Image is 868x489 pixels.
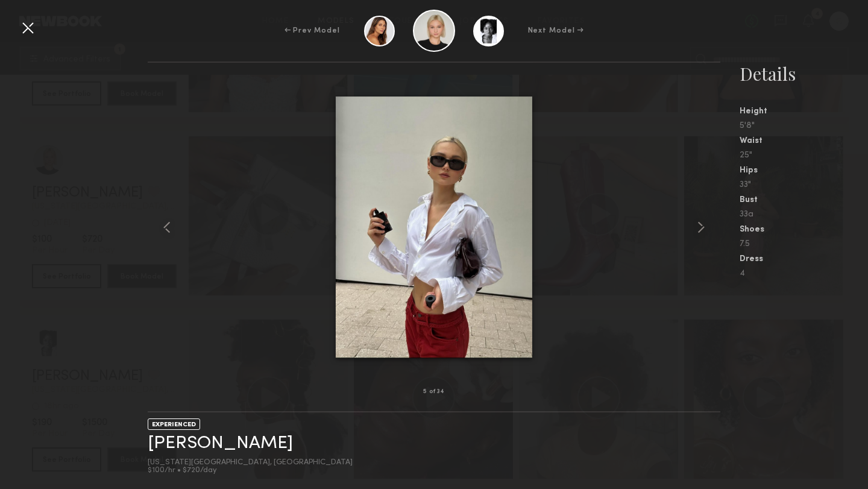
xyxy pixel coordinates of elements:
div: $100/hr • $720/day [148,467,353,475]
div: 4 [740,270,868,278]
div: Bust [740,196,868,204]
div: EXPERIENCED [148,418,200,430]
div: 33" [740,181,868,189]
div: Next Model → [528,25,584,36]
div: 5'8" [740,122,868,130]
div: 25" [740,151,868,160]
div: Height [740,107,868,116]
div: [US_STATE][GEOGRAPHIC_DATA], [GEOGRAPHIC_DATA] [148,459,353,467]
div: Shoes [740,226,868,234]
div: ← Prev Model [285,25,340,36]
div: 33a [740,210,868,219]
div: Details [740,62,868,86]
div: Dress [740,255,868,263]
a: [PERSON_NAME] [148,434,293,453]
div: 5 of 34 [423,389,445,395]
div: Hips [740,166,868,175]
div: 7.5 [740,240,868,248]
div: Waist [740,137,868,145]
